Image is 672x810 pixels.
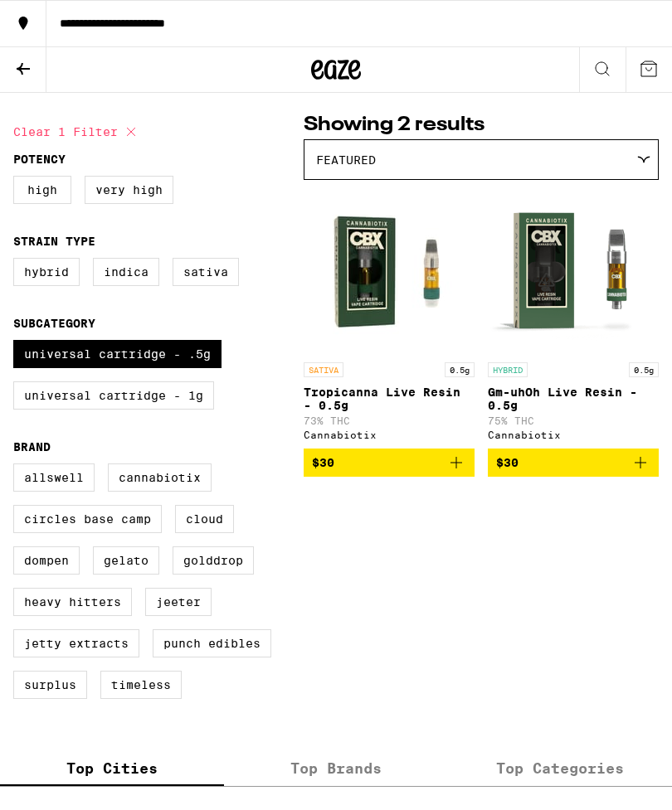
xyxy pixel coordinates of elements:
label: Indica [93,258,159,286]
label: Timeless [100,671,182,699]
legend: Strain Type [13,235,95,248]
span: $30 [312,456,334,469]
legend: Potency [13,153,66,166]
p: 0.5g [629,362,659,377]
label: Sativa [173,258,239,286]
p: 73% THC [304,415,475,426]
legend: Brand [13,440,51,454]
label: Heavy Hitters [13,588,132,616]
div: Cannabiotix [304,429,475,440]
a: Open page for Gm-uhOh Live Resin - 0.5g from Cannabiotix [488,188,659,449]
label: Jetty Extracts [13,629,139,657]
p: Tropicanna Live Resin - 0.5g [304,386,475,412]
label: Cloud [175,505,234,533]
label: Very High [85,176,173,204]
p: HYBRID [488,362,528,377]
span: Hi. Need any help? [10,12,119,25]
label: Universal Cartridge - .5g [13,340,222,368]
label: Hybrid [13,258,80,286]
p: 0.5g [445,362,475,377]
span: Featured [316,153,376,167]
label: Jeeter [145,588,212,616]
label: Allswell [13,463,95,492]
label: Dompen [13,546,80,575]
p: SATIVA [304,362,343,377]
label: Universal Cartridge - 1g [13,381,214,410]
img: Cannabiotix - Gm-uhOh Live Resin - 0.5g [490,188,656,354]
label: Surplus [13,671,87,699]
p: 75% THC [488,415,659,426]
label: High [13,176,71,204]
button: Add to bag [304,449,475,477]
label: Cannabiotix [108,463,212,492]
div: Cannabiotix [488,429,659,440]
a: Open page for Tropicanna Live Resin - 0.5g from Cannabiotix [304,188,475,449]
label: Punch Edibles [153,629,271,657]
label: GoldDrop [173,546,254,575]
p: Gm-uhOh Live Resin - 0.5g [488,386,659,412]
label: Gelato [93,546,159,575]
label: Top Categories [448,750,672,786]
p: Showing 2 results [304,111,659,139]
legend: Subcategory [13,317,95,330]
img: Cannabiotix - Tropicanna Live Resin - 0.5g [306,188,472,354]
span: $30 [496,456,519,469]
button: Clear 1 filter [13,111,141,153]
button: Add to bag [488,449,659,477]
label: Top Brands [224,750,448,786]
label: Circles Base Camp [13,505,162,533]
